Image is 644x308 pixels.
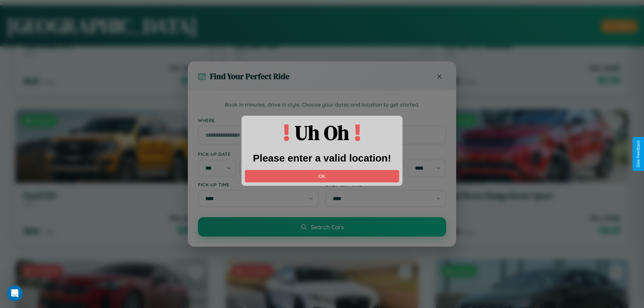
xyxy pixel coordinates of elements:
[198,182,319,187] label: Pick-up Time
[198,101,446,109] p: Book in minutes, drive in style. Choose your dates and location to get started.
[325,182,446,187] label: Drop-off Time
[198,151,319,157] label: Pick-up Date
[210,71,289,82] h3: Find Your Perfect Ride
[325,151,446,157] label: Drop-off Date
[311,223,344,231] span: Search Cars
[198,117,446,123] label: Where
